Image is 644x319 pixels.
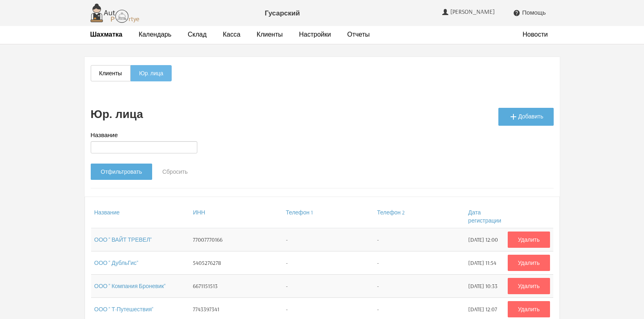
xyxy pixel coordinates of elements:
[283,228,374,251] td: -
[465,274,504,297] td: [DATE] 10:33
[374,251,465,274] td: -
[131,65,172,81] a: Юр. лица
[498,108,554,126] a: Добавить
[94,306,154,313] a: ООО " Т-Путешествия"
[193,209,205,216] a: ИНН
[465,228,504,251] td: [DATE] 12:00
[283,251,374,274] td: -
[90,30,122,38] strong: Шахматка
[522,9,546,16] span: Помощь
[257,30,283,39] a: Клиенты
[190,228,282,251] td: 77007770166
[347,30,369,39] a: Отчеты
[286,209,313,216] a: Телефон 1
[508,232,550,248] a: Удалить
[509,112,518,122] i: 
[223,30,240,39] a: Касса
[94,236,152,243] a: ООО " ВАЙТ ТРЕВЕЛ"
[465,251,504,274] td: [DATE] 11:54
[450,8,497,15] span: [PERSON_NAME]
[90,30,122,39] a: Шахматка
[152,164,198,180] a: Сбросить
[468,209,501,224] a: Дата регистрации
[513,9,520,17] i: 
[91,164,152,180] input: Отфильтровать
[374,228,465,251] td: -
[91,131,118,139] label: Название
[94,209,120,216] a: Название
[139,30,172,39] a: Календарь
[190,274,282,297] td: 6671151513
[91,108,143,120] h2: Юр. лица
[94,282,166,290] a: ООО " Компания Броневик"
[508,255,550,271] a: Удалить
[523,30,548,39] a: Новости
[374,274,465,297] td: -
[508,301,550,317] a: Удалить
[94,259,138,267] a: ООО " ДубльГис"
[299,30,331,39] a: Настройки
[91,65,131,81] a: Клиенты
[190,251,282,274] td: 5405276278
[508,278,550,294] a: Удалить
[377,209,405,216] a: Телефон 2
[188,30,206,39] a: Склад
[283,274,374,297] td: -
